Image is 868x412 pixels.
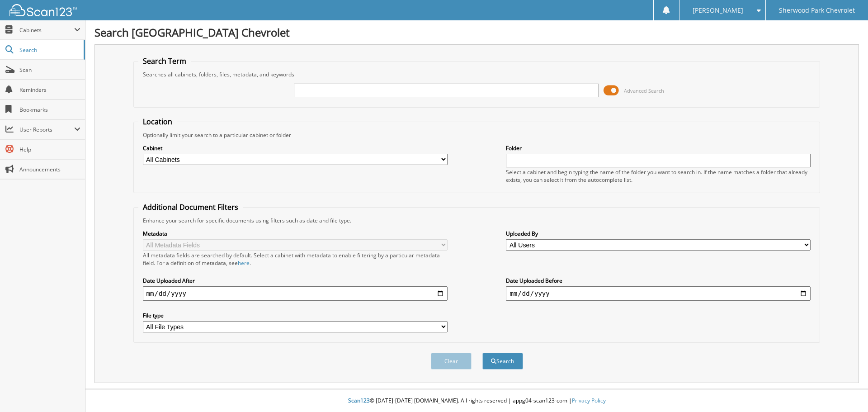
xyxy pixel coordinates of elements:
label: Metadata [143,230,448,237]
span: Scan [19,66,80,74]
label: Uploaded By [506,230,811,237]
span: [PERSON_NAME] [693,8,743,13]
div: All metadata fields are searched by default. Select a cabinet with metadata to enable filtering b... [143,251,448,267]
div: Optionally limit your search to a particular cabinet or folder [138,131,816,139]
span: User Reports [19,126,74,133]
span: Help [19,146,80,153]
label: Folder [506,144,811,152]
span: Cabinets [19,26,74,34]
legend: Search Term [138,56,191,66]
span: Search [19,46,79,54]
img: scan123-logo-white.svg [9,4,77,16]
label: Date Uploaded Before [506,277,811,284]
span: Announcements [19,166,80,173]
span: Reminders [19,86,80,94]
div: Select a cabinet and begin typing the name of the folder you want to search in. If the name match... [506,168,811,184]
a: here [238,259,250,267]
input: end [506,286,811,301]
h1: Search [GEOGRAPHIC_DATA] Chevrolet [94,25,859,40]
span: Scan123 [348,397,370,404]
label: File type [143,312,448,319]
button: Clear [431,353,472,369]
button: Search [482,353,523,369]
span: Sherwood Park Chevrolet [779,8,855,13]
div: Enhance your search for specific documents using filters such as date and file type. [138,217,816,224]
label: Date Uploaded After [143,277,448,284]
label: Cabinet [143,144,448,152]
a: Privacy Policy [572,397,606,404]
input: start [143,286,448,301]
span: Advanced Search [624,87,664,94]
legend: Location [138,117,177,127]
legend: Additional Document Filters [138,202,243,212]
div: Searches all cabinets, folders, files, metadata, and keywords [138,71,816,78]
div: © [DATE]-[DATE] [DOMAIN_NAME]. All rights reserved | appg04-scan123-com | [85,390,868,412]
span: Bookmarks [19,106,80,114]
